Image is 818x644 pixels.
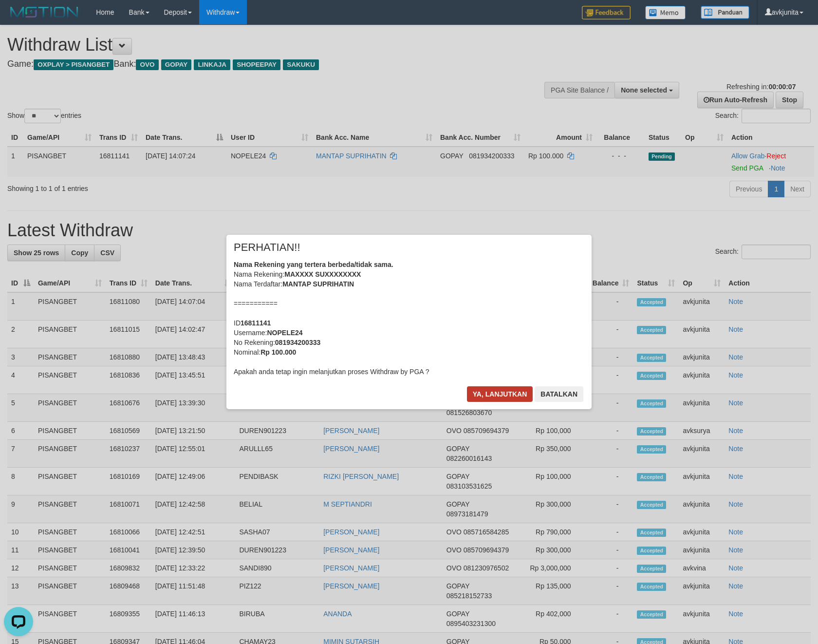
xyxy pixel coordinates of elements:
div: Nama Rekening: Nama Terdaftar: =========== ID Username: No Rekening: Nominal: Apakah anda tetap i... [234,260,584,377]
b: Rp 100.000 [260,348,296,356]
button: Ya, lanjutkan [467,386,533,402]
b: 16811141 [241,319,271,327]
b: Nama Rekening yang tertera berbeda/tidak sama. [234,261,393,268]
b: NOPELE24 [267,329,302,337]
b: MANTAP SUPRIHATIN [282,280,354,288]
b: 081934200333 [275,339,320,346]
b: MAXXXX SUXXXXXXXX [284,270,361,278]
button: Batalkan [535,386,583,402]
span: PERHATIAN!! [234,243,300,252]
button: Open LiveChat chat widget [4,4,33,33]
